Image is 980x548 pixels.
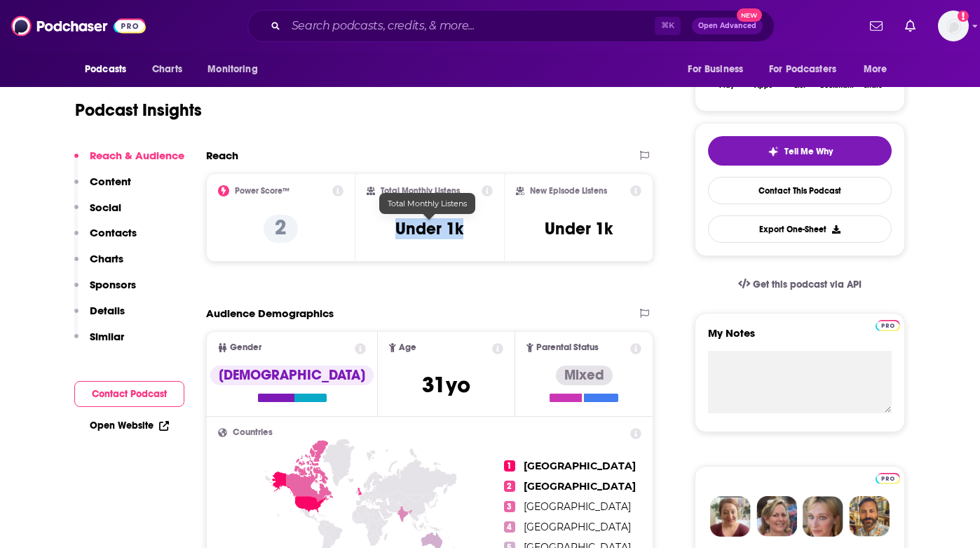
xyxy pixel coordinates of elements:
h2: New Episode Listens [530,186,607,196]
button: Export One-Sheet [708,215,892,243]
span: Total Monthly Listens [388,199,467,208]
button: Contacts [74,226,137,252]
button: open menu [75,56,144,83]
button: open menu [854,56,905,83]
button: open menu [678,56,761,83]
a: Open Website [90,420,169,432]
a: Get this podcast via API [727,267,873,302]
p: Contacts [90,226,137,239]
div: Mixed [556,366,613,385]
div: [DEMOGRAPHIC_DATA] [210,366,374,385]
button: open menu [198,56,275,83]
h3: Under 1k [395,218,463,239]
p: Details [90,304,125,317]
span: 4 [504,521,515,533]
input: Search podcasts, credits, & more... [286,15,655,37]
p: Charts [90,252,123,265]
img: Podchaser - Follow, Share and Rate Podcasts [11,13,146,39]
span: For Business [688,60,743,79]
span: [GEOGRAPHIC_DATA] [524,500,631,513]
span: Get this podcast via API [753,279,862,290]
span: Charts [152,60,182,79]
p: Content [90,175,131,188]
span: Podcasts [85,60,126,79]
span: For Podcasters [769,60,836,79]
button: Social [74,201,121,227]
button: tell me why sparkleTell Me Why [708,136,892,166]
a: Show notifications dropdown [864,14,888,38]
p: Reach & Audience [90,149,184,162]
button: Show profile menu [938,11,969,41]
button: Similar [74,330,124,356]
span: Monitoring [207,60,257,79]
button: Open AdvancedNew [692,18,763,34]
a: Pro website [876,471,900,484]
img: Sydney Profile [710,496,751,537]
span: 3 [504,501,515,512]
a: Contact This Podcast [708,177,892,204]
img: Jon Profile [849,496,890,537]
button: Content [74,175,131,201]
p: Social [90,201,121,214]
img: Jules Profile [803,496,843,537]
h1: Podcast Insights [75,100,202,121]
span: [GEOGRAPHIC_DATA] [524,460,636,472]
a: Pro website [876,318,900,331]
label: My Notes [708,326,892,351]
h2: Total Monthly Listens [381,186,460,196]
span: Logged in as patiencebaldacci [938,11,969,41]
p: 2 [264,215,298,243]
span: [GEOGRAPHIC_DATA] [524,480,636,493]
span: 1 [504,460,515,472]
img: tell me why sparkle [768,146,779,157]
img: Podchaser Pro [876,473,900,484]
button: Sponsors [74,278,136,304]
img: Barbara Profile [756,496,797,537]
span: ⌘ K [655,17,681,35]
span: Tell Me Why [784,146,833,157]
button: Contact Podcast [74,381,184,407]
a: Charts [143,56,191,83]
button: open menu [760,56,857,83]
span: Gender [230,343,261,352]
p: Similar [90,330,124,343]
svg: Add a profile image [958,11,969,22]
span: 2 [504,481,515,492]
span: Open Advanced [698,22,756,29]
h3: Under 1k [545,218,613,239]
h2: Audience Demographics [206,307,334,320]
button: Reach & Audience [74,149,184,175]
span: Parental Status [536,343,599,352]
div: Search podcasts, credits, & more... [247,10,775,42]
button: Details [74,304,125,330]
span: Countries [233,428,273,437]
h2: Reach [206,149,238,162]
h2: Power Score™ [235,186,290,196]
p: Sponsors [90,278,136,291]
span: 31 yo [422,371,470,399]
img: User Profile [938,11,969,41]
button: Charts [74,252,123,278]
span: [GEOGRAPHIC_DATA] [524,521,631,533]
span: Age [399,343,416,352]
span: New [737,8,762,22]
img: Podchaser Pro [876,320,900,331]
a: Show notifications dropdown [899,14,921,38]
span: More [864,60,887,79]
